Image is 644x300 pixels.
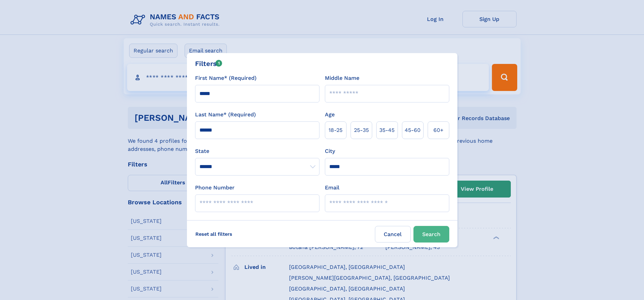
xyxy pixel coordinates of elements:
[195,147,319,155] label: State
[195,59,222,69] div: Filters
[433,126,444,134] span: 60+
[325,184,339,192] label: Email
[413,226,449,243] button: Search
[325,74,359,82] label: Middle Name
[405,126,421,134] span: 45‑60
[375,226,411,243] label: Cancel
[195,111,256,119] label: Last Name* (Required)
[329,126,342,134] span: 18‑25
[195,184,235,192] label: Phone Number
[195,74,257,82] label: First Name* (Required)
[325,147,335,155] label: City
[354,126,369,134] span: 25‑35
[325,111,335,119] label: Age
[379,126,395,134] span: 35‑45
[191,226,237,242] label: Reset all filters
